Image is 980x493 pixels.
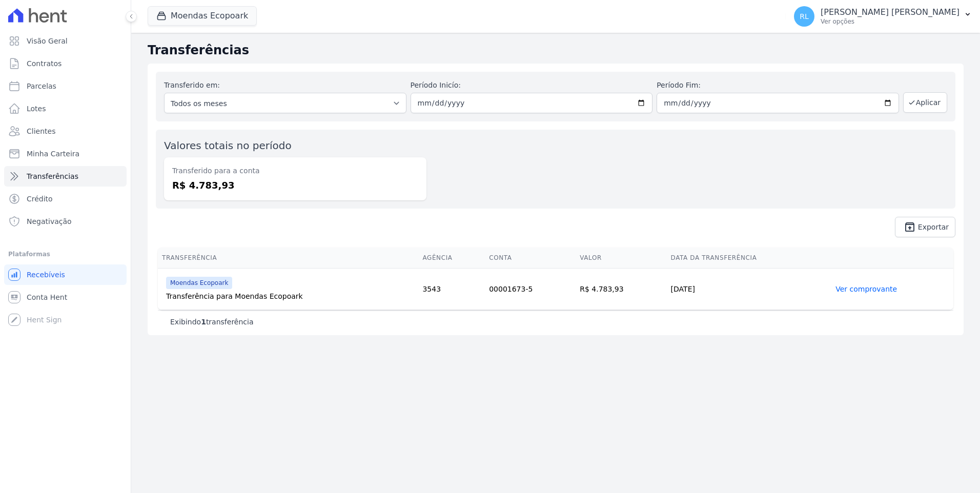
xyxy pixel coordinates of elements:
[172,166,418,176] dt: Transferido para a conta
[27,36,68,46] span: Visão Geral
[4,143,127,164] a: Minha Carteira
[27,292,67,302] span: Conta Hent
[657,80,899,91] label: Período Fim:
[27,171,78,181] span: Transferências
[418,248,485,269] th: Agência
[4,287,127,307] a: Conta Hent
[576,248,666,269] th: Valor
[8,248,122,260] div: Plataformas
[27,58,62,69] span: Contratos
[4,98,127,119] a: Lotes
[164,81,220,89] label: Transferido em:
[172,178,418,192] dd: R$ 4.783,93
[835,285,897,293] a: Ver comprovante
[27,194,53,204] span: Crédito
[158,248,418,269] th: Transferência
[4,53,127,74] a: Contratos
[4,31,127,51] a: Visão Geral
[667,248,832,269] th: Data da Transferência
[576,269,666,310] td: R$ 4.783,93
[27,81,56,91] span: Parcelas
[821,17,959,26] p: Ver opções
[4,76,127,96] a: Parcelas
[485,248,576,269] th: Conta
[201,318,206,326] b: 1
[27,104,46,114] span: Lotes
[166,277,232,289] span: Moendas Ecopoark
[170,317,254,327] p: Exibindo transferência
[895,217,955,237] a: unarchive Exportar
[4,166,127,187] a: Transferências
[148,41,964,59] h2: Transferências
[485,269,576,310] td: 00001673-5
[786,2,980,31] button: RL [PERSON_NAME] [PERSON_NAME] Ver opções
[148,6,257,26] button: Moendas Ecopoark
[418,269,485,310] td: 3543
[667,269,832,310] td: [DATE]
[918,224,949,230] span: Exportar
[4,189,127,209] a: Crédito
[4,121,127,141] a: Clientes
[904,221,916,233] i: unarchive
[903,92,947,113] button: Aplicar
[27,270,65,280] span: Recebíveis
[411,80,653,91] label: Período Inicío:
[800,13,809,20] span: RL
[4,264,127,285] a: Recebíveis
[821,7,959,17] p: [PERSON_NAME] [PERSON_NAME]
[164,139,292,152] label: Valores totais no período
[27,216,72,227] span: Negativação
[166,291,414,301] div: Transferência para Moendas Ecopoark
[27,149,79,159] span: Minha Carteira
[4,211,127,232] a: Negativação
[27,126,55,136] span: Clientes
